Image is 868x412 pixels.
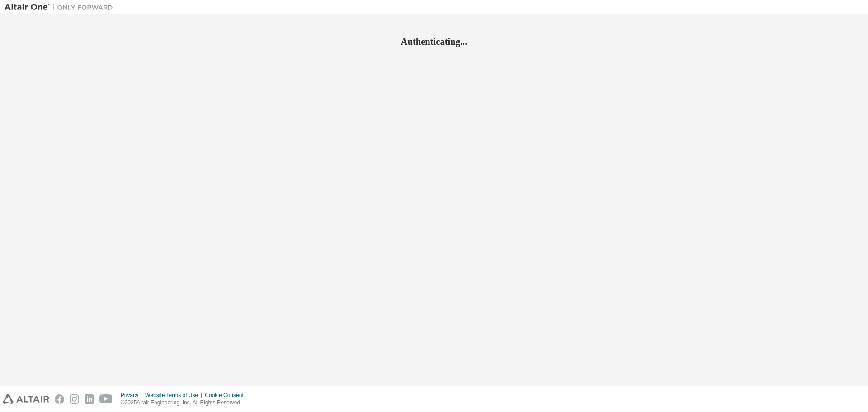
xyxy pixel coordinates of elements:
img: Altair One [5,3,118,12]
img: instagram.svg [70,394,79,404]
img: facebook.svg [55,394,64,404]
img: linkedin.svg [85,394,94,404]
p: © 2025 Altair Engineering, Inc. All Rights Reserved. [121,399,249,407]
div: Cookie Consent [205,392,249,399]
img: altair_logo.svg [3,394,49,404]
h2: Authenticating... [5,36,863,47]
img: youtube.svg [99,394,113,404]
div: Privacy [121,392,145,399]
div: Website Terms of Use [145,392,205,399]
